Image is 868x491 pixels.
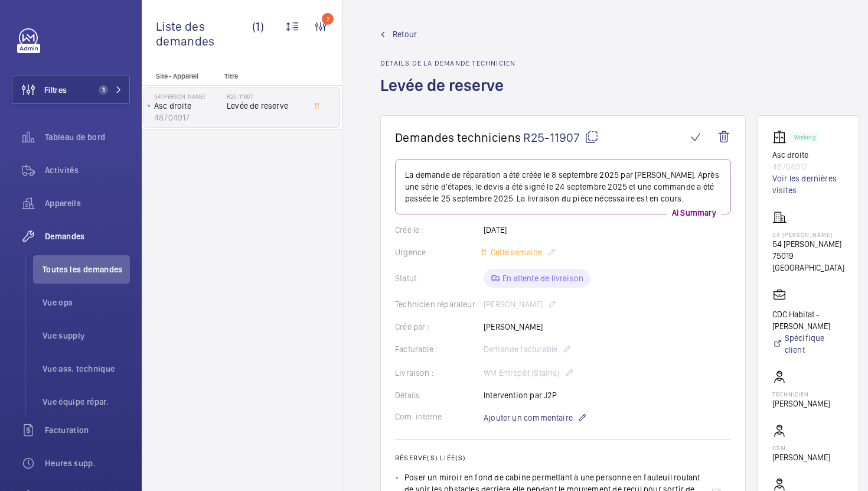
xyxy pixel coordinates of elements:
[45,424,130,436] span: Facturation
[484,412,573,424] span: Ajouter un commentaire
[12,76,130,104] button: Filtres1
[772,308,844,332] p: CDC Habitat - [PERSON_NAME]
[43,330,130,342] span: Vue supply
[523,130,599,145] span: R25-11907
[43,363,130,375] span: Vue ass. technique
[45,230,130,242] span: Demandes
[772,398,830,409] p: [PERSON_NAME]
[43,264,130,275] span: Toutes les demandes
[395,454,731,462] h2: Réserve(s) liée(s)
[224,72,302,80] p: Titre
[44,84,67,96] span: Filtres
[393,28,417,40] span: Retour
[45,131,130,143] span: Tableau de bord
[772,161,844,173] p: 48704917
[227,100,305,112] span: Levée de reserve
[772,149,844,161] p: Asc droite
[395,130,521,145] span: Demandes techniciens
[772,332,844,356] a: Spécifique client
[380,74,515,115] h1: Levée de reserve
[45,164,130,176] span: Activités
[43,297,130,308] span: Vue ops
[772,238,844,250] p: 54 [PERSON_NAME]
[405,169,721,204] p: La demande de réparation a été créée le 8 septembre 2025 par [PERSON_NAME]. Après une série d'éta...
[794,135,815,139] p: Working
[772,250,844,274] p: 75019 [GEOGRAPHIC_DATA]
[772,444,830,451] p: CSM
[142,72,220,80] p: Site - Appareil
[772,391,830,398] p: Technicien
[154,93,222,100] p: 54 [PERSON_NAME]
[772,130,791,144] img: elevator.svg
[156,19,252,48] span: Liste des demandes
[772,173,844,196] a: Voir les dernières visites
[45,457,130,469] span: Heures supp.
[667,207,721,219] p: AI Summary
[45,197,130,209] span: Appareils
[154,112,222,123] p: 48704917
[772,451,830,463] p: [PERSON_NAME]
[43,396,130,408] span: Vue équipe répar.
[227,93,305,100] h2: R25-11907
[772,231,844,238] p: 54 [PERSON_NAME]
[99,85,108,95] span: 1
[380,59,515,67] h2: Détails de la demande technicien
[154,100,222,112] p: Asc droite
